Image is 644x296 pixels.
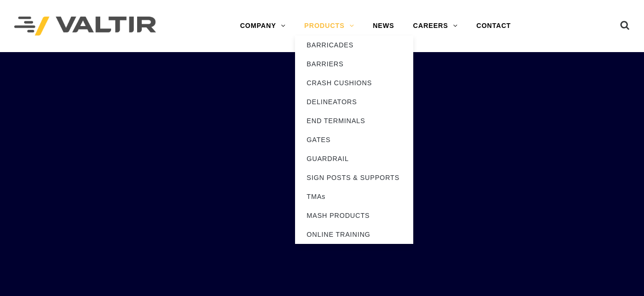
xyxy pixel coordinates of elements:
a: GATES [295,130,413,149]
a: SIGN POSTS & SUPPORTS [295,168,413,187]
a: COMPANY [231,17,295,36]
a: ONLINE TRAINING [295,225,413,244]
a: DELINEATORS [295,92,413,111]
a: PRODUCTS [295,17,364,36]
a: GUARDRAIL [295,149,413,168]
img: Valtir [14,17,156,36]
a: CONTACT [467,17,520,36]
a: END TERMINALS [295,111,413,130]
a: MASH PRODUCTS [295,206,413,225]
a: CRASH CUSHIONS [295,73,413,92]
a: BARRICADES [295,36,413,54]
a: NEWS [363,17,403,36]
a: CAREERS [404,17,467,36]
a: BARRIERS [295,54,413,73]
a: TMAs [295,187,413,206]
